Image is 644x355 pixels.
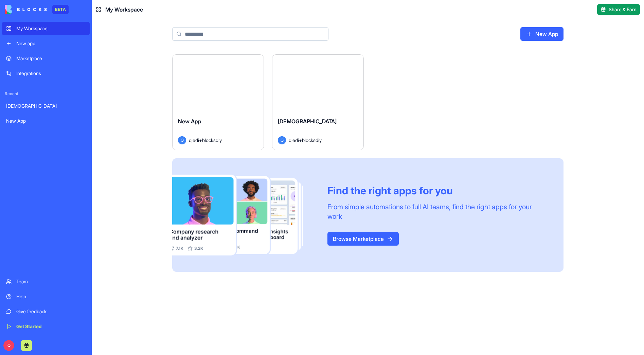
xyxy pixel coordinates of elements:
[5,5,69,14] a: BETA
[2,305,90,318] a: Give feedback
[2,91,90,96] span: Recent
[327,184,547,197] div: Find the right apps for you
[6,118,86,124] div: New App
[3,340,14,351] span: Q
[2,52,90,65] a: Marketplace
[2,290,90,303] a: Help
[2,37,90,50] a: New app
[16,40,86,47] div: New app
[597,4,640,15] button: Share & Earn
[189,137,222,144] span: qledi+blocksdiy
[6,103,86,109] div: [DEMOGRAPHIC_DATA]
[16,323,86,330] div: Get Started
[172,54,264,150] a: New AppQqledi+blocksdiy
[327,232,399,246] a: Browse Marketplace
[2,320,90,333] a: Get Started
[16,25,86,32] div: My Workspace
[2,275,90,288] a: Team
[52,5,69,14] div: BETA
[16,70,86,77] div: Integrations
[172,175,317,256] img: Frame_181_egmpey.png
[2,22,90,35] a: My Workspace
[16,278,86,285] div: Team
[16,293,86,300] div: Help
[278,118,337,125] span: [DEMOGRAPHIC_DATA]
[178,136,186,144] span: Q
[2,99,90,113] a: [DEMOGRAPHIC_DATA]
[2,67,90,80] a: Integrations
[5,5,47,14] img: logo
[16,55,86,62] div: Marketplace
[520,27,563,41] a: New App
[289,137,322,144] span: qledi+blocksdiy
[327,202,547,221] div: From simple automations to full AI teams, find the right apps for your work
[105,5,143,14] span: My Workspace
[278,136,286,144] span: Q
[178,118,201,125] span: New App
[609,6,637,13] span: Share & Earn
[272,54,364,150] a: [DEMOGRAPHIC_DATA]Qqledi+blocksdiy
[2,114,90,128] a: New App
[16,308,86,315] div: Give feedback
